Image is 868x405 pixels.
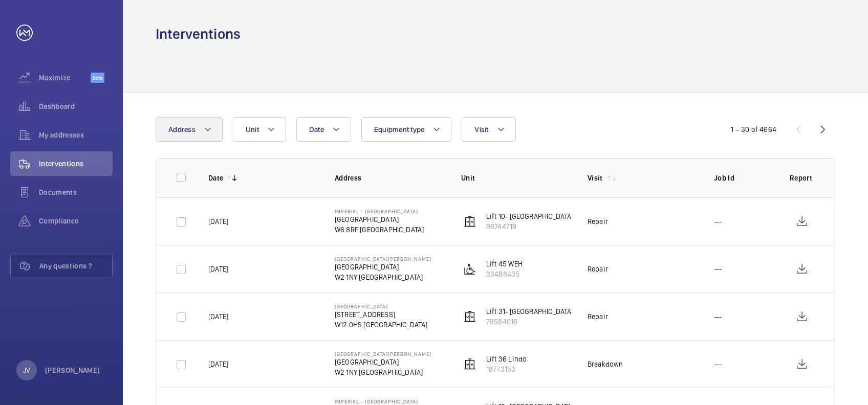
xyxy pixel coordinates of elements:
[39,73,91,83] span: Maximize
[588,216,608,227] div: Repair
[714,264,722,274] p: ---
[45,365,100,375] p: [PERSON_NAME]
[335,398,424,404] p: Imperial - [GEOGRAPHIC_DATA]
[464,215,476,228] img: elevator.svg
[714,311,722,322] p: ---
[335,367,431,377] p: W2 1NY [GEOGRAPHIC_DATA]
[486,221,632,232] p: 98744719
[208,216,228,227] p: [DATE]
[588,173,603,183] p: Visit
[714,173,773,183] p: Job Id
[462,117,515,142] button: Visit
[486,269,523,279] p: 33488435
[335,262,431,272] p: [GEOGRAPHIC_DATA]
[39,130,113,140] span: My addresses
[486,306,588,317] p: Lift 31- [GEOGRAPHIC_DATA] 555
[588,264,608,274] div: Repair
[464,263,476,275] img: platform_lift.svg
[39,216,113,226] span: Compliance
[335,303,428,309] p: [GEOGRAPHIC_DATA]
[208,173,223,183] p: Date
[23,365,30,375] p: JV
[39,101,113,111] span: Dashboard
[208,311,228,322] p: [DATE]
[588,311,608,322] div: Repair
[156,117,223,142] button: Address
[168,125,196,133] span: Address
[361,117,452,142] button: Equipment type
[335,214,424,224] p: [GEOGRAPHIC_DATA]
[486,317,588,327] p: 78584016
[714,216,722,227] p: ---
[714,359,722,369] p: ---
[335,309,428,320] p: [STREET_ADDRESS]
[335,351,431,357] p: [GEOGRAPHIC_DATA][PERSON_NAME]
[335,173,445,183] p: Address
[39,159,113,169] span: Interventions
[208,359,228,369] p: [DATE]
[588,359,623,369] div: Breakdown
[790,173,814,183] p: Report
[486,354,527,364] p: Lift 36 Lindo
[335,320,428,330] p: W12 0HS [GEOGRAPHIC_DATA]
[39,261,112,271] span: Any questions ?
[335,272,431,282] p: W2 1NY [GEOGRAPHIC_DATA]
[233,117,286,142] button: Unit
[464,358,476,370] img: elevator.svg
[731,124,776,134] div: 1 – 30 of 4664
[208,264,228,274] p: [DATE]
[335,208,424,214] p: Imperial - [GEOGRAPHIC_DATA]
[91,73,104,83] span: Beta
[156,25,241,43] h1: Interventions
[486,364,527,374] p: 18773153
[335,224,424,235] p: W6 8RF [GEOGRAPHIC_DATA]
[335,357,431,367] p: [GEOGRAPHIC_DATA]
[309,125,324,133] span: Date
[246,125,259,133] span: Unit
[486,211,632,221] p: Lift 10- [GEOGRAPHIC_DATA] Block (Passenger)
[296,117,351,142] button: Date
[474,125,488,133] span: Visit
[486,259,523,269] p: Lift 45 WEH
[461,173,571,183] p: Unit
[39,187,113,197] span: Documents
[335,256,431,262] p: [GEOGRAPHIC_DATA][PERSON_NAME]
[464,310,476,323] img: elevator.svg
[374,125,425,133] span: Equipment type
